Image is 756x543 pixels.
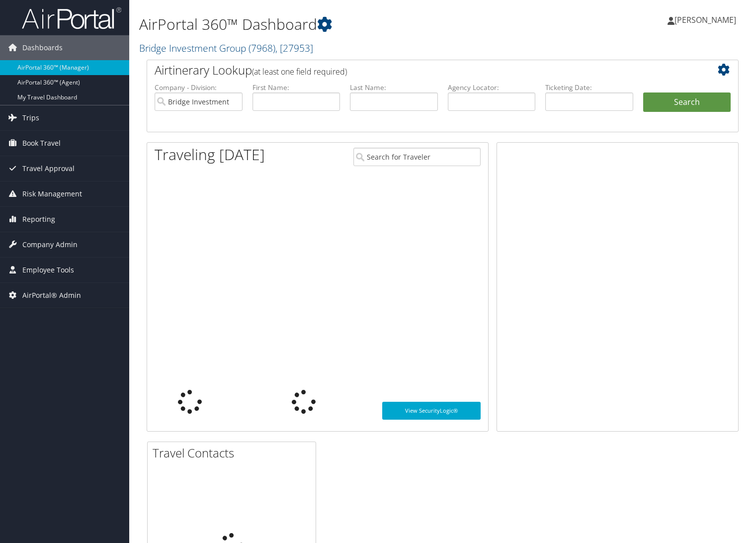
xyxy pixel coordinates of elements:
h1: AirPortal 360™ Dashboard [139,14,544,35]
img: airportal-logo.png [22,6,121,30]
a: View SecurityLogic® [382,402,481,420]
span: [PERSON_NAME] [674,14,736,25]
a: [PERSON_NAME] [668,5,746,35]
span: AirPortal® Admin [22,283,81,308]
button: Search [643,92,731,112]
span: Dashboards [22,35,63,60]
span: (at least one field required) [252,66,347,77]
h2: Airtinerary Lookup [155,62,681,79]
span: Reporting [22,207,55,232]
label: Last Name: [350,83,438,92]
a: Bridge Investment Group [139,41,313,55]
h1: Traveling [DATE] [155,144,265,165]
span: Travel Approval [22,156,75,181]
input: Search for Traveler [353,148,481,166]
span: Risk Management [22,181,82,206]
label: Agency Locator: [448,83,536,92]
span: , [ 27953 ] [275,41,313,55]
span: Trips [22,105,39,130]
span: Employee Tools [22,258,74,282]
span: Company Admin [22,232,78,257]
label: First Name: [252,83,340,92]
h2: Travel Contacts [153,445,316,461]
span: Book Travel [22,131,61,156]
label: Company - Division: [155,83,243,92]
span: ( 7968 ) [249,41,275,55]
label: Ticketing Date: [545,83,633,92]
